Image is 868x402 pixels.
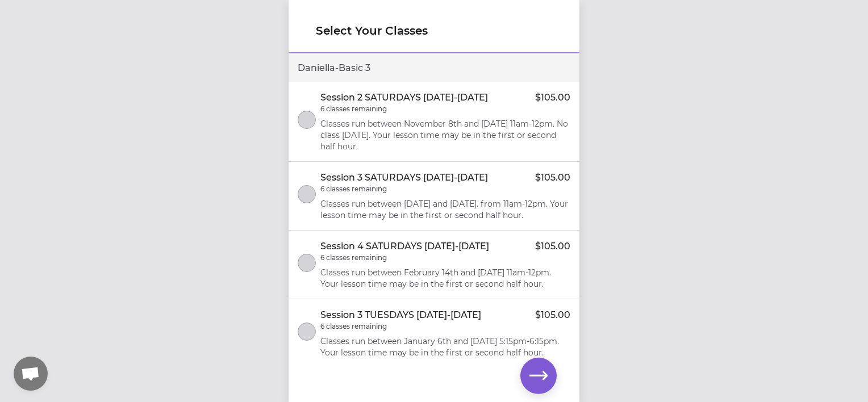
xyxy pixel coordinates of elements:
div: Daniella - Basic 3 [289,55,579,82]
h1: Select Your Classes [316,23,552,39]
p: Session 3 TUESDAYS [DATE]-[DATE] [320,308,481,322]
p: Classes run between February 14th and [DATE] 11am-12pm. Your lesson time may be in the first or s... [320,267,570,290]
button: select class [298,111,316,129]
div: Open chat [14,357,48,391]
button: select class [298,323,316,341]
p: Classes run between November 8th and [DATE] 11am-12pm. No class [DATE]. Your lesson time may be i... [320,118,570,152]
p: $105.00 [535,240,570,253]
p: Session 2 SATURDAYS [DATE]-[DATE] [320,91,488,104]
p: Classes run between [DATE] and [DATE]. from 11am-12pm. Your lesson time may be in the first or se... [320,198,570,221]
p: 6 classes remaining [320,185,387,194]
button: select class [298,254,316,272]
p: Session 4 SATURDAYS [DATE]-[DATE] [320,240,489,253]
p: $105.00 [535,308,570,322]
p: Classes run between January 6th and [DATE] 5:15pm-6:15pm. Your lesson time may be in the first or... [320,336,570,358]
p: 6 classes remaining [320,253,387,262]
p: 6 classes remaining [320,104,387,114]
p: $105.00 [535,171,570,185]
p: Session 3 SATURDAYS [DATE]-[DATE] [320,171,488,185]
p: 6 classes remaining [320,322,387,331]
p: $105.00 [535,91,570,104]
button: select class [298,185,316,203]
